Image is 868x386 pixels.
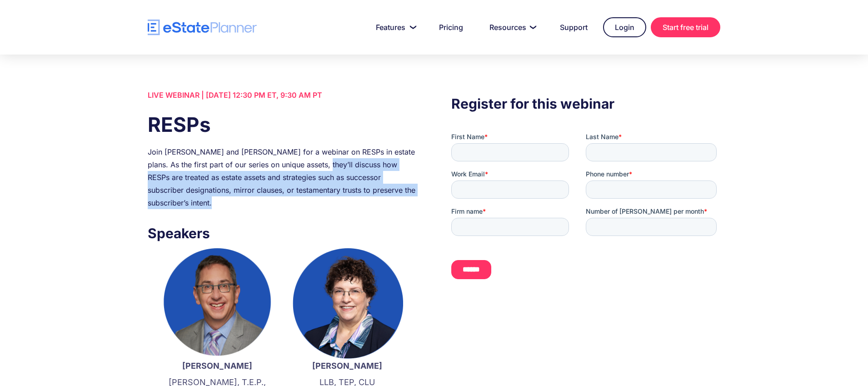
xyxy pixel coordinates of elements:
[549,18,599,36] a: Support
[365,18,424,36] a: Features
[148,20,257,35] a: home
[182,361,252,371] strong: [PERSON_NAME]
[479,18,544,36] a: Resources
[428,18,474,36] a: Pricing
[148,223,417,244] h3: Speakers
[451,132,720,295] iframe: Form 0
[451,93,720,114] h3: Register for this webinar
[148,89,417,101] div: LIVE WEBINAR | [DATE] 12:30 PM ET, 9:30 AM PT
[651,17,720,37] a: Start free trial
[312,361,382,371] strong: [PERSON_NAME]
[148,145,417,209] div: Join [PERSON_NAME] and [PERSON_NAME] for a webinar on RESPs in estate plans. As the first part of...
[148,110,417,139] h1: RESPs
[603,17,646,37] a: Login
